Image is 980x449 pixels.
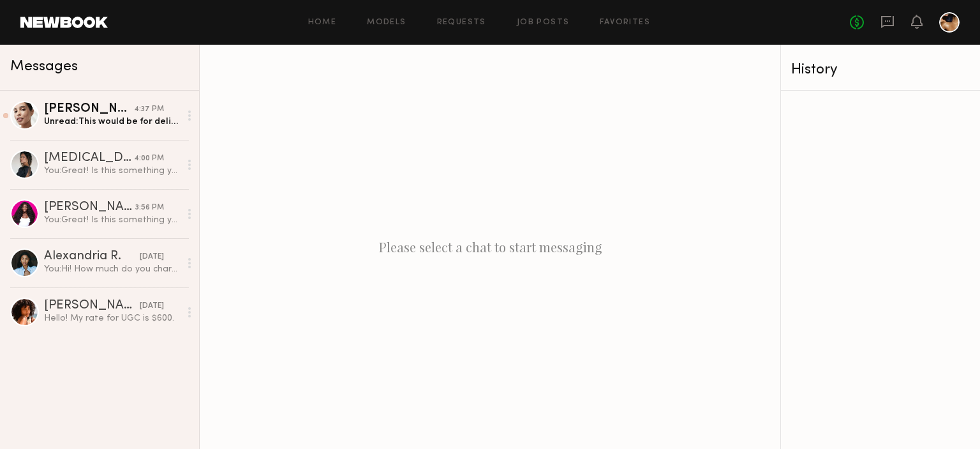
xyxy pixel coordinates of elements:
[600,19,650,27] a: Favorites
[134,103,164,116] div: 4:37 PM
[44,103,134,116] div: [PERSON_NAME]
[44,165,180,177] div: You: Great! Is this something you would typically post on your own feed as well?
[44,312,180,324] div: Hello! My rate for UGC is $600.
[135,202,164,214] div: 3:56 PM
[44,214,180,226] div: You: Great! Is this something you would typically post to your own feed as well?
[791,63,970,77] div: History
[200,45,780,449] div: Please select a chat to start messaging
[44,152,134,165] div: [MEDICAL_DATA][PERSON_NAME]
[140,251,164,263] div: [DATE]
[44,116,180,128] div: Unread: This would be for deliverables only and all the videos except for Cadillac, [PERSON_NAME]...
[437,19,486,27] a: Requests
[134,153,164,165] div: 4:00 PM
[44,250,140,263] div: Alexandria R.
[10,59,78,74] span: Messages
[308,19,337,27] a: Home
[44,300,140,312] div: [PERSON_NAME]
[367,19,406,27] a: Models
[517,19,570,27] a: Job Posts
[44,263,180,275] div: You: Hi! How much do you charge for UGC?
[140,300,164,312] div: [DATE]
[44,201,135,214] div: [PERSON_NAME]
